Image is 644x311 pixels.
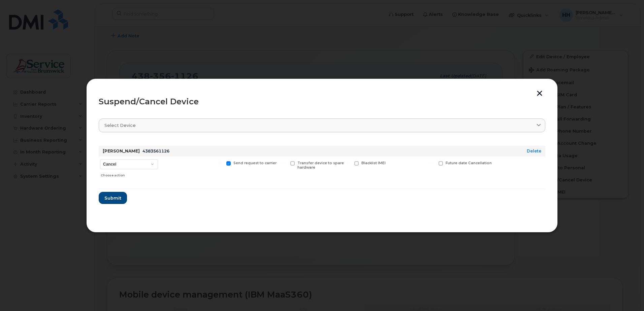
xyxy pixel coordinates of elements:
span: Send request to carrier [233,161,277,165]
input: Future date Cancellation [430,161,434,165]
input: Transfer device to spare hardware [282,161,286,165]
a: Delete [527,148,541,153]
strong: [PERSON_NAME] [103,148,140,153]
span: Future date Cancellation [446,161,492,165]
button: Submit [99,192,127,204]
a: Select device [99,118,545,132]
span: Submit [104,195,121,201]
span: Select device [104,122,136,129]
span: 4383561126 [142,148,169,153]
div: Suspend/Cancel Device [99,98,545,106]
span: Blacklist IMEI [361,161,386,165]
div: Choose action [101,170,158,178]
span: Transfer device to spare hardware [297,161,344,170]
input: Blacklist IMEI [346,161,350,165]
input: Send request to carrier [218,161,222,165]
